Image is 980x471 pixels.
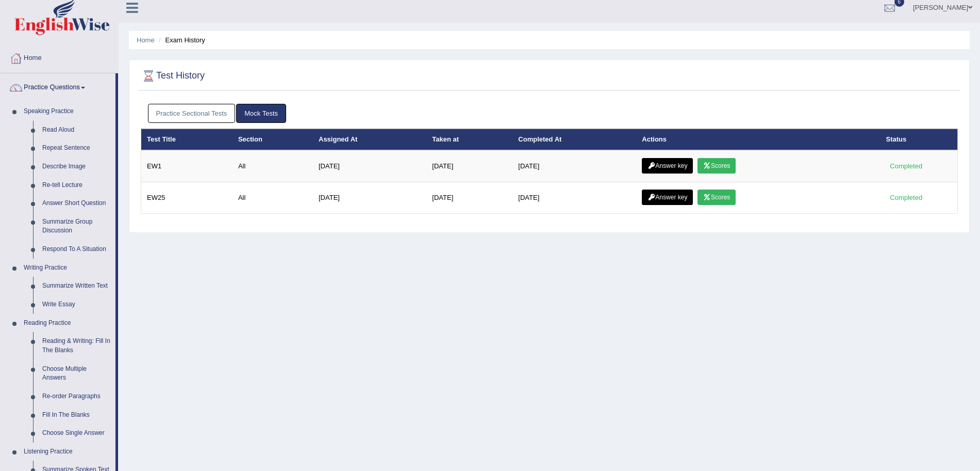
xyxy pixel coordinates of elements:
[232,182,313,214] td: All
[156,35,205,45] li: Exam History
[19,102,115,121] a: Speaking Practice
[313,150,426,182] td: [DATE]
[313,182,426,214] td: [DATE]
[236,104,286,123] a: Mock Tests
[697,190,736,205] a: Scores
[141,129,232,150] th: Test Title
[512,129,636,150] th: Completed At
[141,68,205,84] h2: Test History
[38,176,115,195] a: Re-tell Lecture
[148,104,236,123] a: Practice Sectional Tests
[38,387,115,406] a: Re-order Paragraphs
[426,182,512,214] td: [DATE]
[38,277,115,295] a: Summarize Written Text
[141,150,232,182] td: EW1
[38,240,115,259] a: Respond To A Situation
[642,158,693,174] a: Answer key
[38,213,115,240] a: Summarize Group Discussion
[886,192,926,203] div: Completed
[642,190,693,205] a: Answer key
[19,314,115,333] a: Reading Practice
[313,129,426,150] th: Assigned At
[426,129,512,150] th: Taken at
[426,150,512,182] td: [DATE]
[38,360,115,387] a: Choose Multiple Answers
[38,158,115,176] a: Describe Image
[697,158,736,174] a: Scores
[38,121,115,139] a: Read Aloud
[881,129,958,150] th: Status
[141,182,232,214] td: EW25
[38,194,115,213] a: Answer Short Question
[38,295,115,314] a: Write Essay
[886,161,926,171] div: Completed
[232,150,313,182] td: All
[19,259,115,277] a: Writing Practice
[19,443,115,461] a: Listening Practice
[512,150,636,182] td: [DATE]
[636,129,880,150] th: Actions
[38,424,115,443] a: Choose Single Answer
[1,44,118,70] a: Home
[38,332,115,359] a: Reading & Writing: Fill In The Blanks
[137,36,155,44] a: Home
[1,73,115,99] a: Practice Questions
[38,139,115,158] a: Repeat Sentence
[232,129,313,150] th: Section
[512,182,636,214] td: [DATE]
[38,406,115,425] a: Fill In The Blanks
